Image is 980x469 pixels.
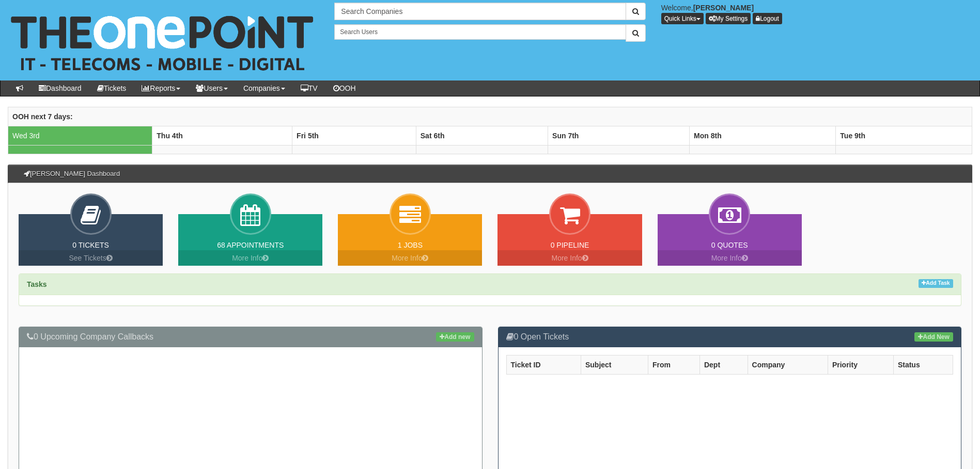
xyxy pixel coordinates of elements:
a: 1 Jobs [398,241,423,249]
th: From [648,355,699,374]
a: Logout [753,13,782,24]
h3: 0 Upcoming Company Callbacks [27,332,474,342]
a: My Settings [706,13,751,24]
h3: [PERSON_NAME] Dashboard [19,165,125,183]
th: OOH next 7 days: [8,107,972,126]
input: Search Companies [334,3,626,20]
h3: 0 Open Tickets [506,332,954,342]
td: Wed 3rd [8,126,152,145]
a: More Info [338,250,482,266]
div: Welcome, [654,3,980,24]
th: Dept [699,355,748,374]
a: More Info [658,250,802,266]
a: More Info [178,250,322,266]
th: Priority [828,355,893,374]
b: [PERSON_NAME] [693,4,754,12]
a: Users [188,80,236,96]
a: 68 Appointments [217,241,284,249]
th: Sun 7th [548,126,690,145]
th: Company [748,355,828,374]
a: OOH [325,80,364,96]
button: Quick Links [661,13,704,24]
a: Add new [436,332,474,342]
th: Tue 9th [836,126,972,145]
strong: Tasks [27,280,47,288]
a: 0 Quotes [711,241,748,249]
a: Add New [914,332,953,342]
a: More Info [497,250,642,266]
th: Ticket ID [506,355,581,374]
th: Sat 6th [416,126,548,145]
a: Tickets [89,80,134,96]
a: Reports [134,80,188,96]
th: Subject [581,355,648,374]
a: Add Task [919,279,953,288]
a: Companies [236,80,293,96]
th: Mon 8th [690,126,836,145]
input: Search Users [334,24,626,40]
th: Status [893,355,953,374]
a: Dashboard [31,80,89,96]
th: Fri 5th [292,126,416,145]
th: Thu 4th [152,126,292,145]
a: TV [293,80,325,96]
a: 0 Pipeline [551,241,589,249]
a: 0 Tickets [72,241,109,249]
a: See Tickets [19,250,163,266]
